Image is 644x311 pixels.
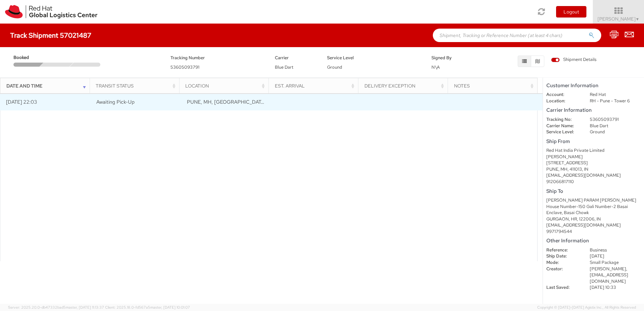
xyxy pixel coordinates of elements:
dt: Last Saved: [541,284,585,291]
h5: Ship From [546,139,641,144]
span: Shipment Details [551,57,597,63]
span: master, [DATE] 10:01:07 [150,305,190,310]
input: Shipment, Tracking or Reference Number (at least 4 chars) [433,29,601,42]
dt: Mode: [541,260,585,266]
div: House Number-150 Gali Number-2 Basai Enclave, Basai Chowk [546,204,641,216]
div: Transit Status [96,82,177,89]
div: PUNE, MH, 411013, IN [546,166,641,173]
span: Server: 2025.20.0-db47332bad5 [8,305,104,310]
span: Ground [327,64,342,70]
label: Shipment Details [551,57,597,64]
div: GURGAON, HR, 122006, IN [546,216,641,222]
h5: Service Level [327,56,421,60]
img: rh-logistics-00dfa346123c4ec078e1.svg [5,5,97,19]
span: [PERSON_NAME] [598,16,640,22]
span: PUNE, MH, IN [187,99,266,105]
span: Booked [13,55,42,61]
dt: Ship Date: [541,253,585,260]
h5: Tracking Number [170,56,265,60]
h5: Carrier [275,56,317,60]
div: Location [185,82,266,89]
h5: Signed By [431,56,474,60]
span: Client: 2025.18.0-fd567a5 [105,305,190,310]
div: 912066817110 [546,179,641,185]
span: 53605093791 [170,64,199,70]
div: [EMAIL_ADDRESS][DOMAIN_NAME] [546,222,641,229]
div: Est. Arrival [275,82,356,89]
dt: Service Level: [541,129,585,135]
div: [EMAIL_ADDRESS][DOMAIN_NAME] [546,172,641,179]
h5: Other Information [546,238,641,244]
dt: Carrier Name: [541,123,585,129]
div: Red Hat India Private Limited [PERSON_NAME] [546,147,641,160]
div: Notes [454,82,535,89]
div: [PERSON_NAME] PARAM [PERSON_NAME] [546,197,641,204]
dt: Reference: [541,247,585,253]
div: [STREET_ADDRESS] [546,160,641,166]
div: Date and Time [6,82,88,89]
span: [PERSON_NAME], [590,266,627,272]
h5: Carrier Information [546,107,641,113]
span: N\A [431,64,440,70]
span: master, [DATE] 11:13:37 [66,305,104,310]
button: Logout [556,6,586,18]
span: ▼ [636,16,640,22]
dt: Creator: [541,266,585,272]
span: Awaiting Pick-Up [96,99,135,105]
dt: Tracking No: [541,116,585,123]
h4: Track Shipment 57021487 [10,32,91,39]
span: Blue Dart [275,64,293,70]
span: Copyright © [DATE]-[DATE] Agistix Inc., All Rights Reserved [537,305,636,310]
div: Delivery Exception [364,82,446,89]
dt: Account: [541,92,585,98]
h5: Ship To [546,188,641,194]
h5: Customer Information [546,83,641,89]
div: 9971794544 [546,229,641,235]
dt: Location: [541,98,585,104]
